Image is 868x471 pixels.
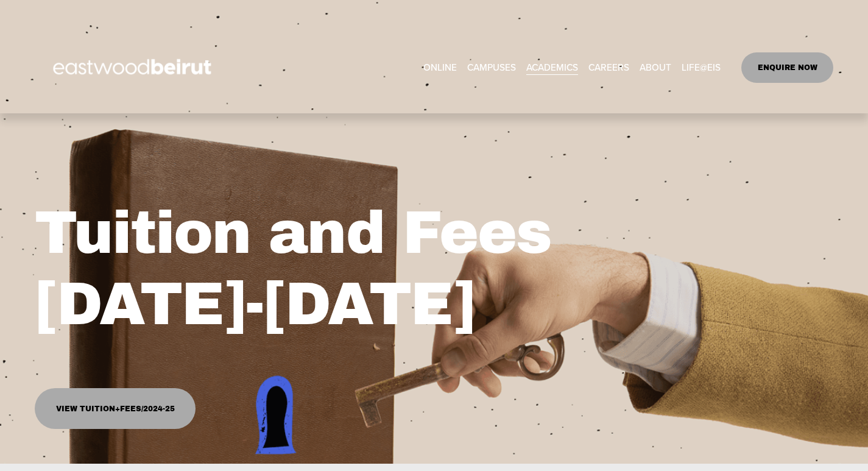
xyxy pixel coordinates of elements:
a: ONLINE [423,58,457,77]
span: ACADEMICS [526,59,578,76]
a: ENQUIRE NOW [741,52,833,83]
span: ABOUT [640,59,671,76]
a: View Tuition+Fees/2024-25 [35,388,196,429]
a: folder dropdown [640,58,671,77]
a: CAREERS [588,58,629,77]
a: folder dropdown [682,58,721,77]
h1: Tuition and Fees [DATE]-[DATE] [35,197,632,340]
a: folder dropdown [526,58,578,77]
span: CAMPUSES [467,59,516,76]
a: folder dropdown [467,58,516,77]
img: EastwoodIS Global Site [35,37,233,99]
span: LIFE@EIS [682,59,721,76]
